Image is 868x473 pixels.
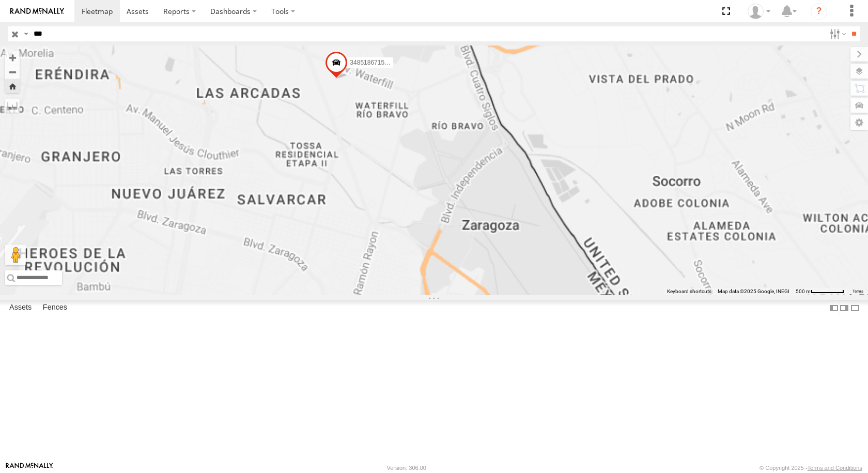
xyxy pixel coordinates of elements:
[5,245,26,265] button: Drag Pegman onto the map to open Street View
[850,300,860,315] label: Hide Summary Table
[4,301,37,315] label: Assets
[744,4,774,19] div: MANUEL HERNANDEZ
[10,8,64,15] img: rand-logo.svg
[850,115,868,130] label: Map Settings
[796,288,811,294] span: 500 m
[5,51,20,65] button: Zoom in
[38,301,72,315] label: Fences
[829,300,839,315] label: Dock Summary Table to the Left
[6,463,53,473] a: Visit our Website
[839,300,849,315] label: Dock Summary Table to the Right
[5,98,20,113] label: Measure
[853,289,863,294] a: Terms (opens in new tab)
[387,465,426,471] div: Version: 306.00
[667,288,711,295] button: Keyboard shortcuts
[718,288,789,294] span: Map data ©2025 Google, INEGI
[808,465,862,471] a: Terms and Conditions
[5,79,20,93] button: Zoom Home
[826,26,848,41] label: Search Filter Options
[350,59,391,66] span: 348518671568
[760,465,862,471] div: © Copyright 2025 -
[811,3,827,20] i: ?
[22,26,30,41] label: Search Query
[793,288,847,295] button: Map Scale: 500 m per 61 pixels
[5,65,20,79] button: Zoom out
